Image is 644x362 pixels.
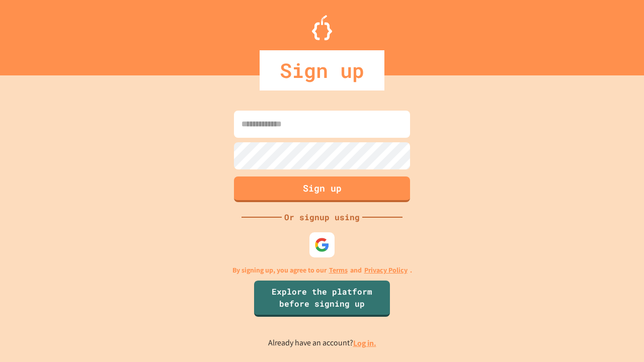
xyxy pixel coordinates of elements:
[234,176,410,202] button: Sign up
[312,15,332,40] img: Logo.svg
[232,265,412,276] p: By signing up, you agree to our and .
[268,337,376,349] p: Already have an account?
[314,237,330,252] img: google-icon.svg
[560,278,634,321] iframe: chat widget
[364,265,408,276] a: Privacy Policy
[260,50,384,90] div: Sign up
[602,322,634,352] iframe: chat widget
[282,211,362,223] div: Or signup using
[353,338,376,348] a: Log in.
[329,265,348,276] a: Terms
[254,281,390,317] a: Explore the platform before signing up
